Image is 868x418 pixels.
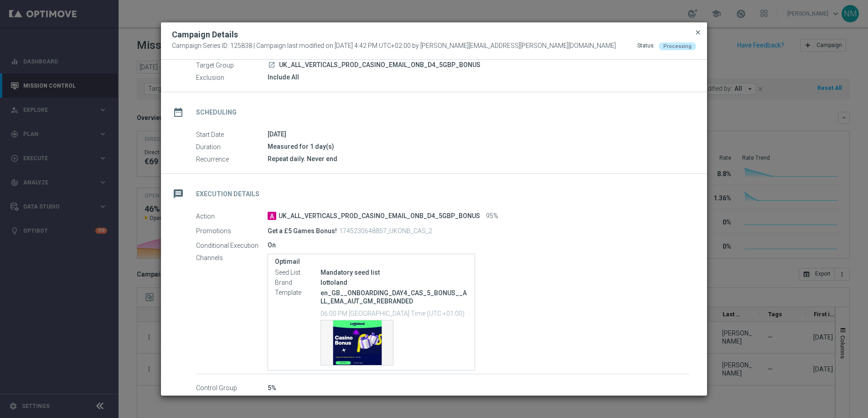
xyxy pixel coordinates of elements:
div: Mandatory seed list [320,268,468,277]
a: launch [268,61,276,69]
span: UK_ALL_VERTICALS_PROD_CASINO_EMAIL_ONB_D4_5GBP_BONUS [279,61,480,69]
label: Conditional Execution [196,241,268,250]
label: Target Group [196,61,268,69]
span: Processing [663,43,692,49]
i: message [170,186,186,202]
span: A [268,212,276,220]
label: Optimail [275,258,468,266]
label: Duration [196,143,268,151]
label: Action [196,212,268,220]
span: 95% [486,212,498,220]
label: Exclusion [196,73,268,82]
span: UK_ALL_VERTICALS_PROD_CASINO_EMAIL_ONB_D4_5GBP_BONUS [279,212,480,220]
div: Status: [637,42,655,50]
span: close [694,29,702,36]
h2: Scheduling [196,108,237,117]
i: date_range [170,104,186,120]
label: Control Group [196,384,268,392]
label: Seed List [275,269,320,277]
label: Recurrence [196,155,268,163]
i: launch [268,61,275,68]
label: Brand [275,279,320,287]
span: Campaign Series ID: 125838 | Campaign last modified on [DATE] 4:42 PM UTC+02:00 by [PERSON_NAME][... [172,42,616,50]
p: 06:00 PM [GEOGRAPHIC_DATA] Time (UTC +01:00) [320,308,468,318]
div: Include All [268,73,689,82]
div: Repeat daily. Never end [268,154,689,163]
div: Measured for 1 day(s) [268,142,689,151]
div: lottoland [320,278,468,287]
h2: Campaign Details [172,29,238,40]
colored-tag: Processing [659,42,696,49]
label: Promotions [196,227,268,235]
label: Channels [196,254,268,262]
label: Start Date [196,131,268,139]
div: On [268,240,689,250]
p: 1745230648857_UKONB_CAS_2 [339,227,432,235]
label: Template [275,289,320,297]
div: 5% [268,383,689,392]
h2: Execution Details [196,190,259,199]
p: en_GB__ONBOARDING_DAY4_CAS_5_BONUS__ALL_EMA_AUT_GM_REBRANDED [320,289,468,305]
div: [DATE] [268,130,689,139]
p: Get a £5 Games Bonus! [268,227,337,235]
